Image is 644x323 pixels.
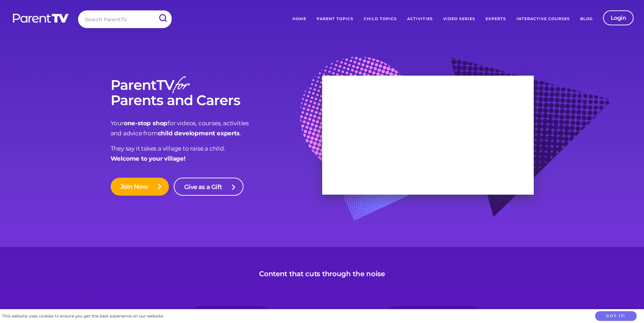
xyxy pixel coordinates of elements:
[603,10,634,25] a: Login
[12,13,69,23] img: parenttv-logo-white.4c85aaf.svg
[154,10,172,26] input: Submit
[111,155,186,162] strong: Welcome to your village!
[287,10,311,28] a: Home
[158,130,240,137] strong: child development experts
[111,118,322,138] p: Your for videos, courses, activities and advice from .
[111,144,322,164] p: They say it takes a village to raise a child.
[575,10,598,28] a: Blog
[78,10,172,28] input: Search ParentTV
[259,270,385,278] h3: Content that cuts through the noise
[124,120,168,127] strong: one-stop shop
[480,10,511,28] a: Experts
[595,311,637,321] button: Got it!
[402,10,438,28] a: Activities
[300,57,612,238] img: bg-graphic.baf108b.png
[438,10,480,28] a: Video Series
[359,10,402,28] a: Child Topics
[511,10,575,28] a: Interactive Courses
[111,77,322,108] h1: ParentTV Parents and Carers
[111,178,169,196] a: Join Now
[174,178,243,196] a: Give as a Gift
[311,10,359,28] a: Parent Topics
[174,71,188,102] em: for
[2,313,164,320] div: This website uses cookies to ensure you get the best experience on our website.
